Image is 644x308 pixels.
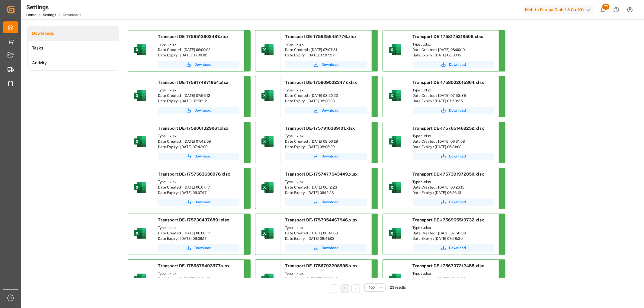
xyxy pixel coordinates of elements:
div: Type : .xlsx [413,225,494,230]
span: Transport DE-1756965519732.xlsx [413,218,484,222]
span: Transport DE-1757563636976.xlsx [158,172,230,176]
span: Download [449,154,466,159]
div: Date Created : [DATE] 06:06:17 [158,230,239,236]
button: Download [285,61,367,68]
div: Date Created : [DATE] 08:13:32 [413,276,494,282]
div: Type : .xlsx [285,225,367,230]
li: Next Page [351,284,360,293]
div: Date Created : [DATE] 07:56:12 [158,93,239,98]
button: Download [413,244,494,252]
div: Type : .xlsx [413,271,494,276]
button: Download [285,153,367,160]
img: microsoft-excel-2019--v1.png [260,272,275,286]
button: Download [285,244,367,252]
a: Download [413,61,494,68]
img: microsoft-excel-2019--v1.png [260,180,275,195]
div: Date Expiry : [DATE] 08:06:29 [285,144,367,150]
div: Date Expiry : [DATE] 06:00:02 [158,52,239,58]
div: Type : .xlsx [158,225,239,230]
span: Download [194,245,211,251]
div: Type : .xlsx [413,133,494,139]
div: Date Expiry : [DATE] 07:56:12 [158,98,239,104]
button: Download [413,153,494,160]
span: Download [194,154,211,159]
div: Date Created : [DATE] 07:58:39 [413,230,494,236]
a: Home [26,13,36,17]
div: Type : .xlsx [285,87,367,93]
div: Date Expiry : [DATE] 07:07:31 [285,52,367,58]
span: Download [322,199,339,205]
div: Date Created : [DATE] 08:06:29 [285,139,367,144]
div: Date Created : [DATE] 08:41:08 [285,230,367,236]
img: microsoft-excel-2019--v1.png [260,88,275,103]
div: Date Expiry : [DATE] 07:58:39 [413,236,494,241]
div: Date Created : [DATE] 08:08:19 [285,276,367,282]
img: microsoft-excel-2019--v1.png [388,272,402,286]
div: Date Expiry : [DATE] 06:31:08 [413,144,494,150]
span: Transport DE-1758001329061.xlsx [158,126,229,131]
img: microsoft-excel-2019--v1.png [388,43,402,57]
img: microsoft-excel-2019--v1.png [388,180,402,195]
a: Download [285,107,367,114]
button: Download [158,107,239,114]
div: Type : .xlsx [285,271,367,276]
li: Activity [28,56,119,70]
button: Download [413,198,494,206]
div: Date Expiry : [DATE] 07:53:35 [413,98,494,104]
button: Melitta Europa GmbH & Co. KG [523,4,596,15]
span: Transport DE-1758174971954.xlsx [158,80,229,85]
button: Download [285,198,367,206]
img: microsoft-excel-2019--v1.png [388,226,402,240]
a: Download [413,107,494,114]
div: Date Expiry : [DATE] 08:00:19 [413,52,494,58]
div: Type : .xlsx [285,133,367,139]
span: Transport DE-1757391972850.xlsx [413,172,484,176]
div: Date Expiry : [DATE] 07:42:09 [158,144,239,150]
button: Download [158,61,239,68]
div: Date Expiry : [DATE] 06:26:13 [413,190,494,195]
button: Download [158,153,239,160]
span: Transport DE-1758090023477.xlsx [285,80,357,85]
img: microsoft-excel-2019--v1.png [133,88,147,103]
span: Transport DE-1756879493977.xlsx [158,263,230,268]
div: Date Created : [DATE] 07:53:35 [413,93,494,98]
div: Date Created : [DATE] 06:00:02 [158,47,239,52]
img: microsoft-excel-2019--v1.png [133,180,147,195]
img: microsoft-excel-2019--v1.png [260,134,275,149]
button: Download [158,198,239,206]
span: Download [449,62,466,67]
img: microsoft-excel-2019--v1.png [133,134,147,149]
div: Type : .xlsx [413,179,494,185]
div: Date Created : [DATE] 06:12:23 [285,185,367,190]
span: Download [322,154,339,159]
div: Date Created : [DATE] 06:07:17 [158,185,239,190]
span: Transport DE-1757651468252.xlsx [413,126,484,131]
span: Transport DE-1758002015364.xlsx [413,80,484,85]
span: Download [449,199,466,205]
button: show 23 new notifications [596,3,610,17]
span: Transport DE-1756793298995.xlsx [285,263,358,268]
div: Type : .xlsx [158,87,239,93]
a: Settings [43,13,56,17]
div: Type : .xlsx [158,42,239,47]
button: open menu [364,283,386,292]
span: Download [449,108,466,113]
button: Download [158,244,239,252]
div: Date Expiry : [DATE] 08:41:08 [285,236,367,241]
img: microsoft-excel-2019--v1.png [388,134,402,149]
span: 23 results [390,285,406,290]
div: Date Expiry : [DATE] 06:06:17 [158,236,239,241]
span: Transport DE-1757477543449.xlsx [285,172,358,176]
span: Download [322,62,339,67]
